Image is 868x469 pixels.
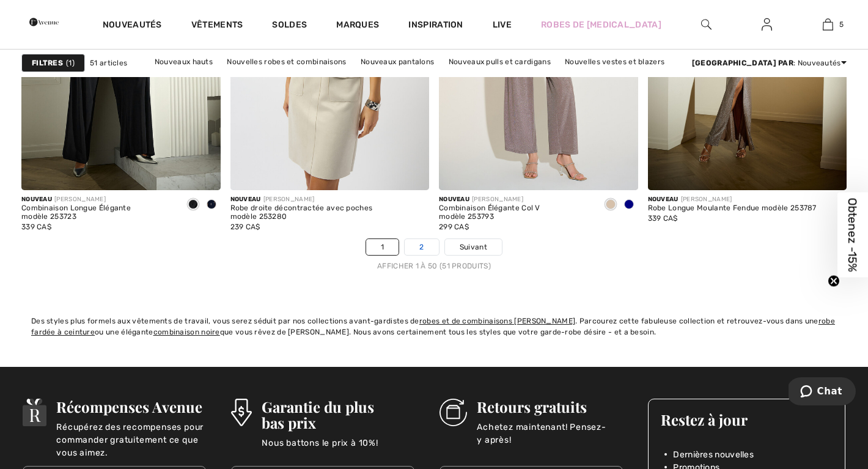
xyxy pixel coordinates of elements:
span: Nouveau [21,196,52,203]
div: Black [184,195,202,215]
div: Combinaison Élégante Col V modèle 253793 [439,204,592,221]
div: [PERSON_NAME] [439,195,592,204]
div: : Nouveautés [692,57,847,68]
span: 51 articles [90,57,127,68]
div: Navy Blue [620,195,638,215]
div: Des styles plus formels aux vêtements de travail, vous serez séduit par nos collections avant-gar... [31,316,837,338]
img: recherche [701,17,712,32]
span: 339 CA$ [648,214,678,223]
iframe: Ouvre un widget dans lequel vous pouvez chatter avec l’un de nos agents [789,377,856,408]
a: Robes de [MEDICAL_DATA] [541,18,661,31]
img: Mes infos [762,17,772,32]
div: Afficher 1 à 50 (51 produits) [21,260,847,271]
img: Garantie du plus bas prix [231,399,252,426]
a: Nouveautés [103,20,162,32]
h3: Récompenses Avenue [56,399,205,415]
span: 339 CA$ [21,223,51,231]
a: Nouveaux pulls et cardigans [443,54,557,70]
a: Nouveaux vêtements d'extérieur [379,70,510,86]
div: Midnight Blue [202,195,221,215]
strong: Filtres [32,57,63,68]
a: Nouveaux pantalons [355,54,440,70]
a: Vêtements [191,20,243,32]
p: Achetez maintenant! Pensez-y après! [477,421,623,445]
span: Nouveau [439,196,469,203]
span: Dernières nouvelles [673,448,754,461]
a: Nouvelles jupes [309,70,378,86]
p: Nous battons le prix à 10%! [262,437,414,461]
a: Marques [336,20,379,32]
span: 1 [66,57,75,68]
p: Récupérez des recompenses pour commander gratuitement ce que vous aimez. [56,421,205,445]
img: 1ère Avenue [29,10,59,34]
h3: Garantie du plus bas prix [262,399,414,430]
nav: Page navigation [21,238,847,271]
span: 299 CA$ [439,223,469,231]
div: Taupe [601,195,620,215]
a: 5 [798,17,858,32]
img: Retours gratuits [440,399,467,426]
div: Robe droite décontractée avec poches modèle 253280 [230,204,430,221]
button: Close teaser [828,275,840,287]
a: Live [493,18,512,31]
a: combinaison noire [153,328,220,336]
a: Soldes [272,20,307,32]
span: Nouveau [230,196,261,203]
a: Nouvelles robes et combinaisons [221,54,352,70]
span: 5 [839,19,844,30]
h3: Retours gratuits [477,399,623,415]
div: Combinaison Longue Élégante modèle 253723 [21,204,174,221]
a: Nouvelles vestes et blazers [559,54,671,70]
h3: Restez à jour [661,412,833,427]
a: Suivant [445,239,502,255]
img: Récompenses Avenue [23,399,47,426]
img: Mon panier [823,17,833,32]
span: Nouveau [648,196,679,203]
strong: [GEOGRAPHIC_DATA] par [692,59,793,67]
span: Suivant [460,242,487,253]
a: robes et de combinaisons [PERSON_NAME] [419,317,575,325]
div: [PERSON_NAME] [648,195,817,204]
div: [PERSON_NAME] [21,195,174,204]
a: 2 [405,239,438,255]
span: Obtenez -15% [846,198,860,271]
div: Obtenez -15%Close teaser [837,192,868,277]
div: Robe Longue Moulante Fendue modèle 253787 [648,204,817,213]
a: Nouveaux hauts [149,54,219,70]
a: 1 [366,239,399,255]
span: 239 CA$ [230,223,260,231]
span: Inspiration [408,20,463,32]
a: Se connecter [752,17,782,32]
div: [PERSON_NAME] [230,195,430,204]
